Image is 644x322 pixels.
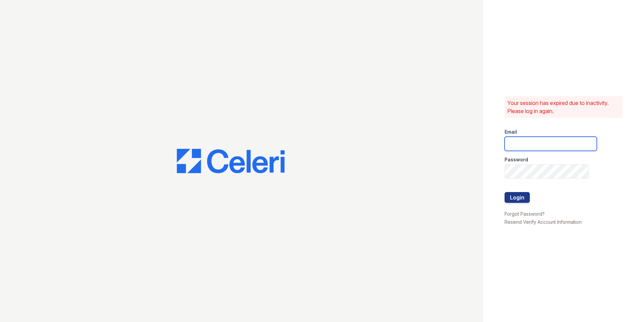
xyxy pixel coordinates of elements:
img: CE_Logo_Blue-a8612792a0a2168367f1c8372b55b34899dd931a85d93a1a3d3e32e68fde9ad4.png [177,149,285,173]
a: Forgot Password? [505,211,545,217]
label: Password [505,156,528,163]
label: Email [505,129,517,135]
a: Resend Verify Account Information [505,219,582,225]
button: Login [505,192,530,203]
p: Your session has expired due to inactivity. Please log in again. [507,99,620,115]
